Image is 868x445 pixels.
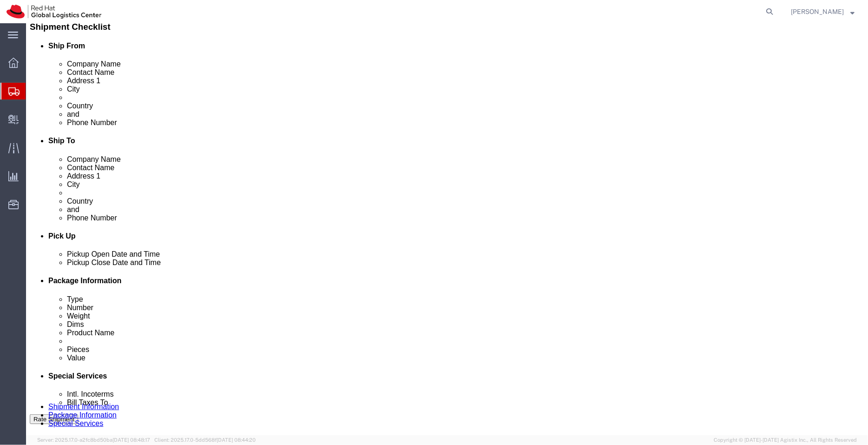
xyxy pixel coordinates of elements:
[7,5,101,19] img: logo
[154,437,256,443] span: Client: 2025.17.0-5dd568f
[714,436,857,444] span: Copyright © [DATE]-[DATE] Agistix Inc., All Rights Reserved
[113,437,150,443] span: [DATE] 08:48:17
[217,437,256,443] span: [DATE] 08:44:20
[37,437,150,443] span: Server: 2025.17.0-a2fc8bd50ba
[790,6,855,17] button: [PERSON_NAME]
[26,23,868,435] iframe: FS Legacy Container
[791,7,844,17] span: Pallav Sen Gupta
